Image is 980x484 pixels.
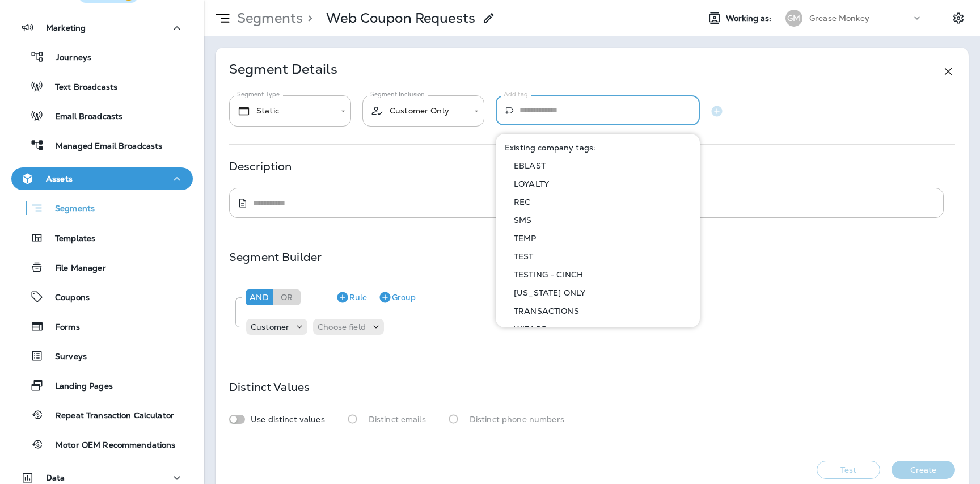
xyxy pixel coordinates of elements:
[318,322,366,331] p: Choose field
[11,373,193,397] button: Landing Pages
[500,302,695,320] button: TRANSACTIONS
[500,157,695,175] button: EBLAST
[233,10,303,27] p: Segments
[948,8,969,28] button: Settings
[44,112,122,123] p: Email Broadcasts
[509,197,530,207] p: REC
[500,266,695,284] button: TESTING - CINCH
[303,10,312,27] p: >
[44,440,176,451] p: Motor OEM Recommendations
[11,432,193,456] button: Motor OEM Recommendations
[509,306,579,315] p: TRANSACTIONS
[11,16,193,39] button: Marketing
[500,193,695,211] button: REC
[331,288,371,306] button: Rule
[44,82,117,93] p: Text Broadcasts
[44,293,90,304] p: Coupons
[11,226,193,250] button: Templates
[11,285,193,309] button: Coupons
[369,415,426,424] p: Distinct emails
[509,252,534,261] p: TEST
[11,167,193,190] button: Assets
[11,255,193,279] button: File Manager
[509,288,585,297] p: [US_STATE] ONLY
[370,104,466,118] div: Customer Only
[500,229,695,247] button: TEMP
[509,270,583,279] p: TESTING - CINCH
[44,204,95,215] p: Segments
[237,104,333,118] div: Static
[11,403,193,427] button: Repeat Transaction Calculator
[370,90,425,99] label: Segment Inclusion
[500,284,695,302] button: [US_STATE] ONLY
[11,196,193,220] button: Segments
[326,10,475,27] p: Web Coupon Requests
[273,289,301,305] div: Or
[500,175,695,193] button: LOYALTY
[509,216,531,225] p: SMS
[44,322,80,333] p: Forms
[46,473,65,482] p: Data
[44,234,95,245] p: Templates
[251,415,325,424] p: Use distinct values
[470,415,564,424] p: Distinct phone numbers
[817,461,880,479] button: Test
[46,23,86,32] p: Marketing
[500,247,695,266] button: TEST
[246,289,273,305] div: And
[892,461,955,479] button: Create
[251,322,289,331] p: Customer
[44,411,174,422] p: Repeat Transaction Calculator
[44,352,87,363] p: Surveys
[229,65,337,78] p: Segment Details
[509,179,549,188] p: LOYALTY
[44,381,113,392] p: Landing Pages
[11,74,193,98] button: Text Broadcasts
[11,133,193,157] button: Managed Email Broadcasts
[11,104,193,128] button: Email Broadcasts
[500,320,695,338] button: WIZARD
[229,382,310,392] p: Distinct Values
[229,252,322,262] p: Segment Builder
[11,314,193,338] button: Forms
[500,211,695,229] button: SMS
[809,14,869,23] p: Grease Monkey
[505,143,595,152] p: Existing company tags:
[726,14,774,23] span: Working as:
[237,90,280,99] label: Segment Type
[785,10,802,27] div: GM
[504,90,528,99] label: Add tag
[44,53,91,64] p: Journeys
[374,288,420,306] button: Group
[229,162,292,171] p: Description
[509,161,546,170] p: EBLAST
[44,141,162,152] p: Managed Email Broadcasts
[11,344,193,368] button: Surveys
[509,325,548,334] p: WIZARD
[44,263,106,274] p: File Manager
[46,174,73,183] p: Assets
[11,45,193,69] button: Journeys
[509,234,537,243] p: TEMP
